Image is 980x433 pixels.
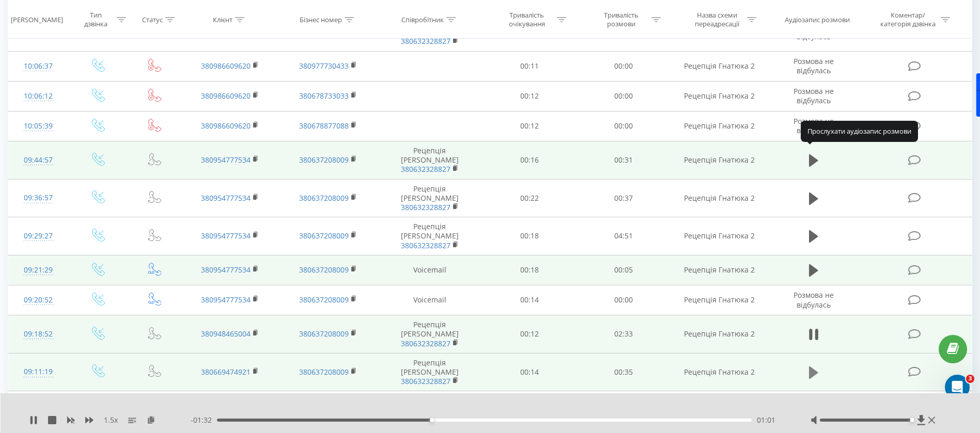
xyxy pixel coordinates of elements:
div: 09:29:27 [19,226,58,246]
td: 00:35 [577,353,671,391]
div: 09:36:57 [19,188,58,208]
a: 380986609620 [201,121,251,131]
div: Співробітник [401,15,444,24]
iframe: Intercom live chat [945,375,970,399]
div: 10:05:39 [19,116,58,136]
div: Назва схеми переадресації [689,11,744,28]
td: 00:00 [577,285,671,315]
div: 09:11:19 [19,362,58,382]
td: 00:00 [577,81,671,111]
div: Accessibility label [430,418,434,422]
td: 00:14 [483,285,577,315]
td: Рецепція [PERSON_NAME] [377,353,483,391]
td: 00:11 [483,51,577,81]
div: 09:18:52 [19,324,58,344]
a: 380986609620 [201,91,251,101]
td: Рецепція [PERSON_NAME] [377,141,483,180]
td: Рецепція [PERSON_NAME] [377,217,483,255]
a: 380632328827 [401,202,450,212]
td: Рецепція Гнатюка 2 [671,315,768,354]
a: 380637208009 [299,367,349,377]
td: Рецепція Гнатюка 2 [671,141,768,180]
a: 380632328827 [401,339,450,348]
td: 00:12 [483,111,577,141]
div: Аудіозапис розмови [785,15,850,24]
a: 380637208009 [299,193,349,203]
td: Voicemail [377,255,483,285]
td: 02:33 [577,315,671,354]
span: Розмова не відбулась [794,56,834,75]
td: Рецепція Гнатюка 2 [671,353,768,391]
a: 380954777534 [201,155,251,165]
td: 00:18 [483,391,577,429]
span: - 01:32 [191,415,217,425]
a: 380954777534 [201,193,251,203]
div: 10:06:37 [19,56,58,76]
div: Тип дзвінка [77,11,114,28]
span: Розмова не відбулась [794,86,834,105]
div: Тривалість розмови [594,11,649,28]
div: Accessibility label [910,418,914,422]
a: 380948465004 [201,329,251,339]
td: 00:14 [483,353,577,391]
a: 380977730433 [299,61,349,71]
td: Рецепція Гнатюка 2 [671,217,768,255]
span: 1.5 x [104,415,118,425]
a: 380632328827 [401,164,450,174]
div: Тривалість очікування [499,11,554,28]
a: 380632328827 [401,36,450,46]
td: Рецепція Гнатюка 2 [671,255,768,285]
div: Статус [142,15,163,24]
span: 3 [966,375,974,383]
a: 380637208009 [299,265,349,275]
td: Рецепція Гнатюка 2 [671,51,768,81]
a: 380632328827 [401,376,450,386]
a: 380669474921 [201,367,251,377]
td: 00:00 [577,51,671,81]
td: Рецепція [PERSON_NAME] [377,315,483,354]
td: 00:22 [483,179,577,217]
span: 01:01 [757,415,775,425]
a: 380637208009 [299,295,349,304]
div: Прослухати аудіозапис розмови [801,121,918,141]
div: 09:21:29 [19,260,58,280]
a: 380954777534 [201,295,251,304]
td: 00:05 [577,255,671,285]
td: 00:16 [483,141,577,180]
div: Клієнт [213,15,232,24]
td: 00:12 [483,315,577,354]
td: 00:18 [483,255,577,285]
a: 380986609620 [201,61,251,71]
td: 00:00 [577,111,671,141]
td: Рецепція Гнатюка 2 [671,285,768,315]
a: 380632328827 [401,240,450,250]
div: 09:44:57 [19,150,58,170]
td: Рецепція Гнатюка 2 [671,111,768,141]
td: Рецепція Гнатюка 2 [671,179,768,217]
a: 380678733033 [299,91,349,101]
a: 380637208009 [299,155,349,165]
a: 380678877088 [299,121,349,131]
td: Рецепція [PERSON_NAME] [377,391,483,429]
td: Рецепція Гнатюка 2 [671,391,768,429]
td: Рецепція [PERSON_NAME] [377,179,483,217]
span: Розмова не відбулась [794,290,834,309]
td: 00:31 [577,141,671,180]
td: 04:51 [577,217,671,255]
div: Коментар/категорія дзвінка [878,11,938,28]
td: 00:18 [483,217,577,255]
a: 380637208009 [299,231,349,240]
div: 09:20:52 [19,290,58,310]
td: 00:12 [483,81,577,111]
div: Бізнес номер [300,15,342,24]
td: Рецепція Гнатюка 2 [671,81,768,111]
a: 380637208009 [299,329,349,339]
td: 00:37 [577,179,671,217]
div: [PERSON_NAME] [11,15,63,24]
td: 00:25 [577,391,671,429]
td: Voicemail [377,285,483,315]
span: Розмова не відбулась [794,116,834,135]
div: 10:06:12 [19,86,58,106]
a: 380954777534 [201,231,251,240]
a: 380954777534 [201,265,251,275]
